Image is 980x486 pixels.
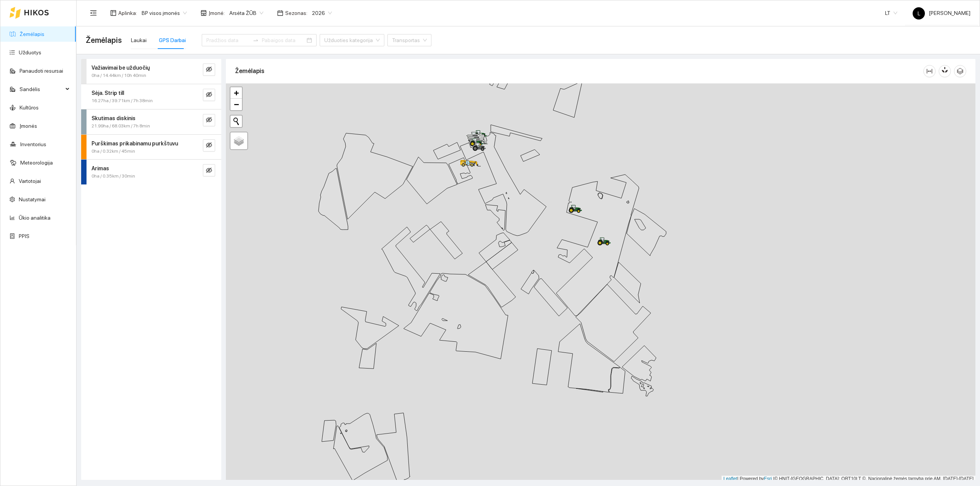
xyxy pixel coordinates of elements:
[724,476,737,481] a: Leaflet
[19,233,29,239] a: PPIS
[235,60,923,82] div: Žemėlapis
[924,68,935,74] span: column-width
[91,122,150,130] span: 21.99ha / 68.03km / 7h 8min
[206,167,212,175] span: eye-invisible
[131,36,147,44] div: Laukai
[81,109,221,134] div: Skutimas diskinis21.99ha / 68.03km / 7h 8mineye-invisible
[20,82,63,97] span: Sandėlis
[206,142,212,149] span: eye-invisible
[86,5,101,21] button: menu-fold
[203,64,215,76] button: eye-invisible
[206,66,212,73] span: eye-invisible
[203,89,215,101] button: eye-invisible
[90,10,97,16] span: menu-fold
[253,37,259,43] span: to
[81,160,221,184] div: Arimas0ha / 0.35km / 30mineye-invisible
[91,140,178,147] strong: Purškimas prikabinamu purkštuvu
[885,7,897,19] span: LT
[773,476,774,481] span: |
[19,49,41,55] a: Užduotys
[722,476,975,482] div: | Powered by © HNIT-[GEOGRAPHIC_DATA]; ORT10LT ©, Nacionalinė žemės tarnyba prie AM, [DATE]-[DATE]
[20,141,46,147] a: Inventorius
[91,115,136,121] strong: Skutimas diskinis
[253,37,259,43] span: swap-right
[229,7,263,19] span: Arsėta ŽŪB
[203,164,215,176] button: eye-invisible
[312,7,332,19] span: 2026
[203,139,215,152] button: eye-invisible
[20,160,53,166] a: Meteorologija
[81,59,221,84] div: Važiavimai be užduočių0ha / 14.44km / 10h 40mineye-invisible
[262,36,305,44] input: Pabaigos data
[110,10,116,16] span: layout
[206,91,212,99] span: eye-invisible
[86,34,122,46] span: Žemėlapis
[201,10,207,16] span: shop
[209,9,225,17] span: Įmonė :
[19,196,46,202] a: Nustatymai
[923,65,936,77] button: column-width
[918,7,920,20] span: L
[764,476,772,481] a: Esri
[230,116,242,127] button: Initiate a new search
[206,117,212,124] span: eye-invisible
[91,72,146,79] span: 0ha / 14.44km / 10h 40min
[230,132,247,149] a: Layers
[277,10,283,16] span: calendar
[91,173,135,180] span: 0ha / 0.35km / 30min
[234,99,239,109] span: −
[91,97,153,104] span: 16.27ha / 39.71km / 7h 38min
[20,123,37,129] a: Įmonės
[20,68,63,74] a: Panaudoti resursai
[203,114,215,126] button: eye-invisible
[91,165,109,171] strong: Arimas
[159,36,186,44] div: GPS Darbai
[285,9,307,17] span: Sezonas :
[913,10,970,16] span: [PERSON_NAME]
[206,36,250,44] input: Pradžios data
[230,87,242,99] a: Zoom in
[234,88,239,98] span: +
[81,84,221,109] div: Sėja. Strip till16.27ha / 39.71km / 7h 38mineye-invisible
[19,178,41,184] a: Vartotojai
[20,31,44,37] a: Žemėlapis
[20,104,39,111] a: Kultūros
[19,215,51,221] a: Ūkio analitika
[142,7,187,19] span: BP visos įmonės
[91,148,135,155] span: 0ha / 0.32km / 45min
[118,9,137,17] span: Aplinka :
[81,135,221,160] div: Purškimas prikabinamu purkštuvu0ha / 0.32km / 45mineye-invisible
[91,65,150,71] strong: Važiavimai be užduočių
[230,99,242,110] a: Zoom out
[91,90,124,96] strong: Sėja. Strip till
